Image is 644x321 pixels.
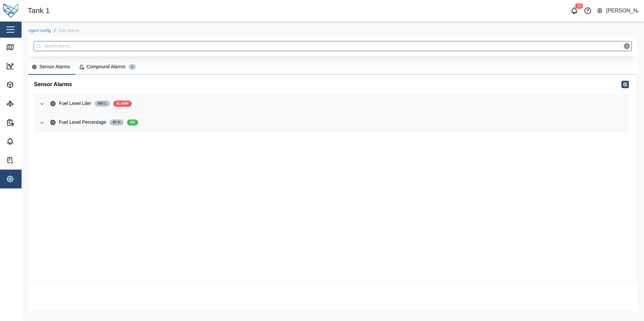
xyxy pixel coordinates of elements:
span: ALARM [116,101,129,106]
span: 450 L [98,101,107,106]
button: [PERSON_NAME] [597,6,639,15]
div: Alarms [18,138,38,145]
div: Sensor Alarms [39,63,70,71]
div: Fuel Level Percentage [59,119,106,126]
div: Reports [18,119,39,126]
button: Fuel Level Liter450 LALARM [35,95,628,113]
a: Agent config [28,29,51,33]
div: Map [18,43,32,51]
div: Edit Alarms [59,29,79,33]
img: Main Logo [3,3,18,18]
input: Search alarms [34,41,632,51]
div: Tank 1 [28,5,50,17]
div: / [54,28,56,33]
div: Assets [18,81,37,88]
div: Settings [18,175,40,183]
div: Fuel Level Liter [59,100,91,107]
span: 45 % [112,120,121,125]
div: Dashboard [18,62,46,70]
div: Tasks [18,156,35,164]
div: 28 [575,3,583,9]
div: Sites [18,100,33,107]
button: Fuel Level Percentage45 %OK [35,113,628,132]
h5: Sensor Alarms [34,80,72,88]
div: [PERSON_NAME] [606,7,638,15]
span: 2 [131,65,133,69]
span: OK [130,120,135,125]
div: Compound Alarms [87,63,125,71]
